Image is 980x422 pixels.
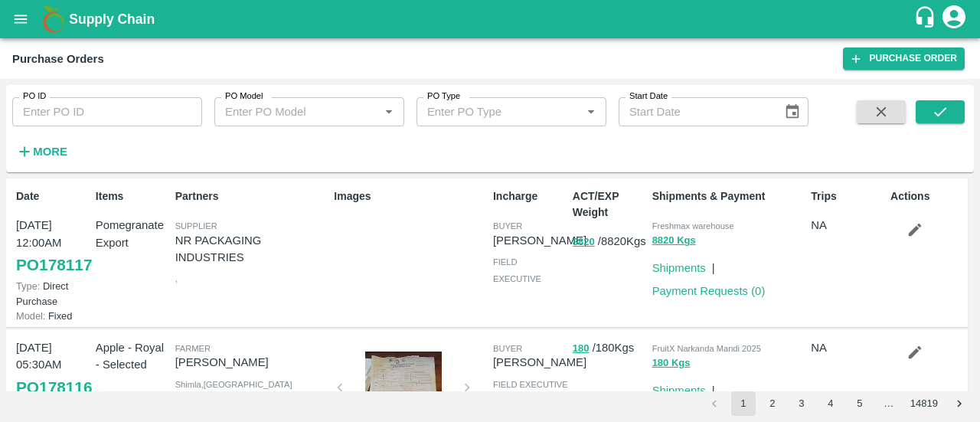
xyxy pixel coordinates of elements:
button: 180 [573,340,590,358]
p: [PERSON_NAME] [493,232,586,249]
button: More [12,139,71,165]
input: Enter PO Type [421,102,577,122]
p: Fixed [16,309,90,323]
p: Incharge [493,188,567,204]
p: [PERSON_NAME] [493,354,586,371]
button: 180 Kgs [652,355,691,372]
a: Shipments [652,384,706,397]
button: Go to page 3 [789,391,814,416]
img: logo [38,4,69,34]
a: PO178117 [16,251,92,279]
div: | [706,254,715,276]
label: Start Date [629,90,668,103]
button: Choose date [778,97,807,126]
a: Purchase Order [843,47,965,70]
button: Open [581,102,601,122]
p: Images [334,188,487,204]
span: Farmer [175,344,211,353]
p: Pomegranate Export [96,217,169,251]
p: Direct Purchase [16,279,90,308]
a: Shipments [652,262,706,274]
div: Purchase Orders [12,49,104,69]
button: page 1 [731,391,756,416]
p: / 8820 Kgs [573,233,646,250]
input: Enter PO ID [12,97,202,126]
span: field executive [493,257,541,283]
p: Shipments & Payment [652,188,805,204]
button: Go to page 5 [848,391,872,416]
button: Open [379,102,399,122]
button: 8820 Kgs [652,232,696,250]
p: NA [811,217,884,234]
p: Partners [175,188,328,204]
p: Items [96,188,169,204]
button: 8820 [573,234,595,251]
p: NA [811,339,884,356]
span: Freshmax warehouse [652,221,734,231]
b: Supply Chain [69,11,155,27]
p: [DATE] 12:00AM [16,217,90,251]
span: FruitX Narkanda Mandi 2025 [652,344,761,353]
span: buyer [493,344,522,353]
span: Shimla , [GEOGRAPHIC_DATA] [175,380,292,389]
p: ACT/EXP Weight [573,188,646,221]
button: open drawer [3,2,38,37]
input: Enter PO Model [219,102,374,122]
p: NR PACKAGING INDUSTRIES [175,232,328,267]
strong: More [33,146,67,158]
button: Go to page 14819 [906,391,942,416]
div: customer-support [913,5,940,33]
button: Go to page 4 [818,391,843,416]
span: Type: [16,280,40,292]
p: Actions [890,188,964,204]
p: Date [16,188,90,204]
a: Payment Requests (0) [652,285,766,297]
div: | [706,376,715,399]
label: PO Type [427,90,460,103]
label: PO ID [23,90,46,103]
p: / 180 Kgs [573,339,646,357]
span: Supplier [175,221,217,231]
span: buyer [493,221,522,231]
p: [PERSON_NAME] [175,354,328,371]
p: Trips [811,188,884,204]
p: Apple - Royal - Selected [96,339,169,374]
a: PO178116 [16,374,92,401]
div: … [877,397,901,411]
span: , [175,274,178,283]
input: Start Date [619,97,772,126]
span: Model: [16,310,45,322]
p: [DATE] 05:30AM [16,339,90,374]
button: Go to next page [947,391,972,416]
div: account of current user [940,3,968,35]
a: Supply Chain [69,8,913,30]
span: field executive [493,380,568,389]
button: Go to page 2 [760,391,785,416]
label: PO Model [225,90,263,103]
nav: pagination navigation [700,391,974,416]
